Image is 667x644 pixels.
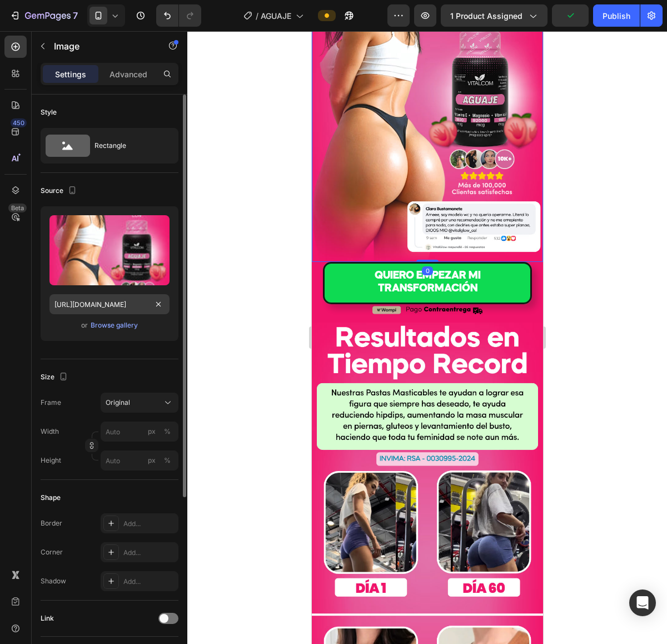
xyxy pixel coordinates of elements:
div: Add... [123,519,176,529]
div: Open Intercom Messenger [629,589,656,616]
div: 450 [11,118,27,127]
span: 1 product assigned [450,10,522,22]
label: Width [41,427,59,437]
div: Rectangle [94,133,162,158]
div: Shadow [41,576,66,586]
p: 7 [73,9,78,22]
p: Settings [55,68,86,80]
span: / [256,10,258,22]
div: Corner [41,547,63,557]
div: Publish [603,10,630,22]
input: px% [101,450,178,470]
div: px [148,427,156,437]
label: Frame [41,398,61,408]
input: px% [101,422,178,442]
div: % [164,427,171,437]
button: Original [101,393,178,413]
div: Beta [8,204,27,212]
div: % [164,455,171,465]
button: % [145,425,158,438]
p: Image [54,39,148,53]
p: Advanced [109,68,147,80]
div: Add... [123,548,176,558]
div: Size [41,370,70,385]
span: Original [106,398,130,408]
div: Border [41,518,62,528]
button: 7 [4,4,83,27]
button: Publish [593,4,640,27]
div: Browse gallery [91,320,138,330]
img: preview-image [49,215,170,285]
button: % [145,454,158,467]
div: px [148,455,156,465]
span: AGUAJE [261,10,291,22]
button: px [161,425,174,438]
button: px [161,454,174,467]
input: https://example.com/image.jpg [49,294,170,314]
div: Source [41,184,79,199]
button: Browse gallery [90,320,138,331]
div: Shape [41,493,61,503]
div: Add... [123,577,176,587]
div: Undo/Redo [156,4,201,27]
iframe: Design area [312,31,543,644]
span: or [81,319,88,332]
label: Height [41,455,61,465]
div: Link [41,613,54,623]
div: Style [41,107,57,117]
button: 1 product assigned [441,4,547,27]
